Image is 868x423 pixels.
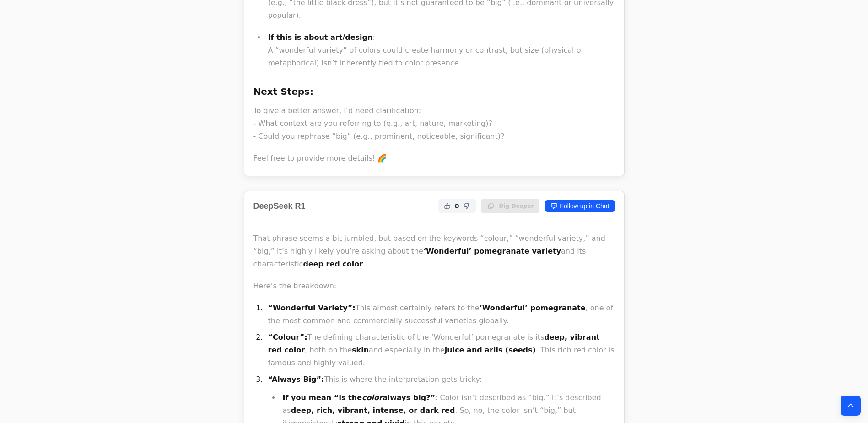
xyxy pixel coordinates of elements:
[253,84,615,99] h3: Next Steps:
[291,406,455,415] strong: deep, rich, vibrant, intense, or dark red
[352,346,369,354] strong: skin
[253,104,615,143] p: To give a better answer, I’d need clarification: - What context are you referring to (e.g., art, ...
[253,232,615,271] p: That phrase seems a bit jumbled, but based on the keywords “colour,” “wonderful variety,” and “bi...
[461,201,472,211] button: Not Helpful
[455,201,459,211] span: 0
[545,200,615,212] a: Follow up in Chat
[480,304,586,312] strong: ‘Wonderful’ pomegranate
[268,33,373,42] strong: If this is about art/design
[303,260,363,268] strong: deep red color
[265,331,615,369] li: The defining characteristic of the ‘Wonderful’ pomegranate is its , both on the and especially in...
[442,201,453,211] button: Helpful
[268,375,324,384] strong: “Always Big”:
[362,393,383,402] em: color
[253,200,306,212] h2: DeepSeek R1
[268,333,600,354] strong: deep, vibrant red color
[253,280,615,293] p: Here’s the breakdown:
[265,302,615,327] li: This almost certainly refers to the , one of the most common and commercially successful varietie...
[268,333,307,342] strong: “Colour”:
[253,152,615,165] p: Feel free to provide more details! 🌈
[268,31,615,70] p: : A “wonderful variety” of colors could create harmony or contrast, but size (physical or metapho...
[445,346,536,354] strong: juice and arils (seeds)
[268,304,356,312] strong: “Wonderful Variety”:
[841,396,861,416] button: Back to top
[283,393,436,402] strong: If you mean “Is the always big?”
[423,247,561,255] strong: ‘Wonderful’ pomegranate variety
